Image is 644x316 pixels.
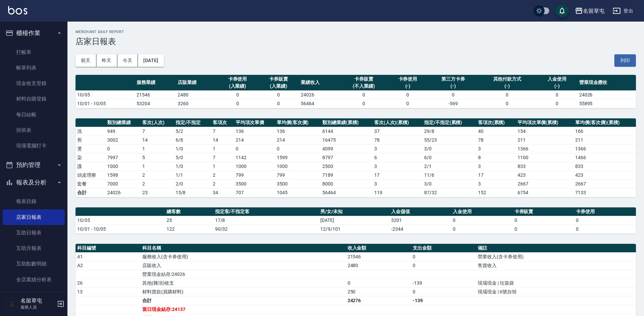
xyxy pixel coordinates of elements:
[141,270,346,279] td: 營業現金結存:24026
[234,118,275,127] th: 平均項次單價
[319,207,389,216] th: 男/女/未知
[299,75,340,91] th: 業績收入
[258,99,299,108] td: 0
[451,216,513,225] td: 0
[106,188,141,197] td: 24026
[480,83,535,90] div: (-)
[21,304,55,310] p: 服務人員
[76,188,106,197] td: 合計
[346,252,411,261] td: 21546
[373,127,422,136] td: 37
[411,252,476,261] td: 0
[536,90,578,99] td: 0
[211,127,234,136] td: 7
[176,99,217,108] td: 3260
[389,207,451,216] th: 入金儲值
[106,171,141,179] td: 1598
[574,216,636,225] td: 0
[516,179,574,188] td: 2667
[610,5,636,17] button: 登出
[3,174,65,191] button: 報表及分析
[583,7,605,15] div: 名留草屯
[211,153,234,162] td: 7
[3,287,65,303] a: 營業統計分析表
[141,296,346,305] td: 合計
[5,297,19,311] img: Person
[141,127,174,136] td: 7
[76,244,141,253] th: 科目編號
[174,144,211,153] td: 1 / 0
[3,45,65,60] a: 打帳單
[476,162,516,171] td: 3
[422,188,476,197] td: 87/32
[422,153,476,162] td: 6 / 0
[141,144,174,153] td: 1
[174,188,211,197] td: 15/8
[513,207,575,216] th: 卡券販賣
[476,244,636,253] th: 備註
[373,153,422,162] td: 6
[476,188,516,197] td: 152
[76,216,165,225] td: 10/05
[516,118,574,127] th: 平均項次單價(累積)
[574,127,636,136] td: 166
[476,118,516,127] th: 客項次(累積)
[422,144,476,153] td: 3 / 0
[578,90,636,99] td: 24026
[234,188,275,197] td: 707
[76,207,636,234] table: a dense table
[141,279,346,287] td: 其他(雜項)收支
[476,153,516,162] td: 8
[478,90,536,99] td: 0
[217,99,258,108] td: 0
[321,118,372,127] th: 類別總業績(累積)
[211,171,234,179] td: 2
[373,188,422,197] td: 119
[321,171,372,179] td: 7189
[389,216,451,225] td: 3201
[321,153,372,162] td: 8797
[574,171,636,179] td: 423
[3,60,65,76] a: 帳單列表
[141,305,346,314] td: 當日現金結存:24137
[141,118,174,127] th: 客次(人次)
[578,75,636,91] th: 營業現金應收
[476,171,516,179] td: 17
[516,171,574,179] td: 423
[428,90,478,99] td: 0
[76,37,636,46] h3: 店家日報表
[373,118,422,127] th: 客次(人次)(累積)
[275,144,321,153] td: 0
[8,6,27,15] img: Logo
[373,162,422,171] td: 3
[516,162,574,171] td: 833
[165,225,213,233] td: 122
[135,90,176,99] td: 21546
[422,127,476,136] td: 29 / 8
[76,127,106,136] td: 洗
[234,162,275,171] td: 1000
[213,225,319,233] td: 90/32
[476,279,636,287] td: 現場現金 | 垃圾袋
[574,207,636,216] th: 卡券使用
[411,287,476,296] td: 0
[538,76,576,83] div: 入金使用
[422,136,476,144] td: 55 / 23
[106,136,141,144] td: 3002
[260,83,297,90] div: (入業績)
[574,225,636,233] td: 0
[346,296,411,305] td: 24276
[76,225,165,233] td: 10/01 - 10/05
[614,54,636,67] button: 列印
[387,90,429,99] td: 0
[141,171,174,179] td: 2
[138,54,164,67] button: [DATE]
[389,76,427,83] div: 卡券使用
[513,225,575,233] td: 0
[176,75,217,91] th: 店販業績
[106,118,141,127] th: 類別總業績
[346,287,411,296] td: 250
[234,144,275,153] td: 0
[319,216,389,225] td: [DATE]
[516,188,574,197] td: 6754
